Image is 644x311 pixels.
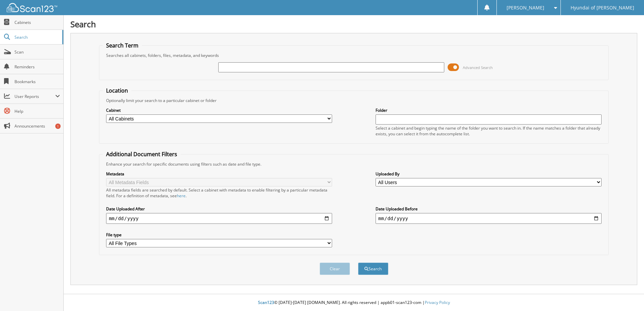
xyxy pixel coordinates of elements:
div: All metadata fields are searched by default. Select a cabinet with metadata to enable filtering b... [106,187,332,199]
div: 1 [55,124,61,129]
h1: Search [70,19,637,30]
a: Privacy Policy [425,300,450,305]
span: Bookmarks [14,79,60,84]
span: Advanced Search [463,65,493,70]
img: scan123-logo-white.svg [7,3,57,12]
label: Cabinet [106,107,332,113]
label: Folder [376,107,602,113]
div: © [DATE]-[DATE] [DOMAIN_NAME]. All rights reserved | appb01-scan123-com | [64,295,644,311]
label: Date Uploaded Before [376,206,602,212]
div: Searches all cabinets, folders, files, metadata, and keywords [103,53,605,58]
button: Search [358,263,388,275]
span: Announcements [14,123,60,129]
span: Scan123 [258,300,274,305]
div: Select a cabinet and begin typing the name of the folder you want to search in. If the name match... [376,125,602,137]
span: Cabinets [14,20,60,25]
label: File type [106,232,332,238]
span: [PERSON_NAME] [507,6,544,10]
span: Help [14,108,60,114]
div: Optionally limit your search to a particular cabinet or folder [103,98,605,103]
input: start [106,213,332,224]
label: Uploaded By [376,171,602,177]
a: here [177,193,186,199]
button: Clear [320,263,350,275]
div: Enhance your search for specific documents using filters such as date and file type. [103,161,605,167]
legend: Additional Document Filters [103,150,181,158]
input: end [376,213,602,224]
label: Date Uploaded After [106,206,332,212]
span: User Reports [14,94,55,99]
label: Metadata [106,171,332,177]
span: Reminders [14,64,60,70]
legend: Location [103,87,131,94]
span: Hyundai of [PERSON_NAME] [571,6,634,10]
legend: Search Term [103,42,142,49]
span: Scan [14,49,60,55]
span: Search [14,34,59,40]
